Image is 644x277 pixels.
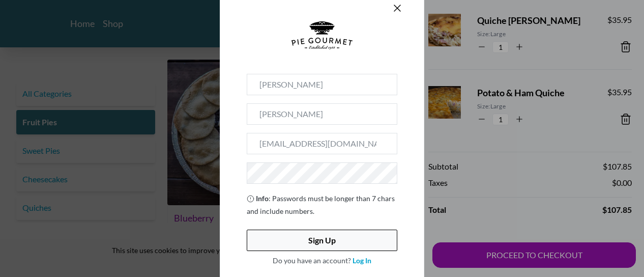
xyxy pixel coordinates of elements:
input: Last Name [247,103,397,125]
button: Close panel [391,2,403,14]
input: Email [247,133,397,154]
input: First Name [247,74,397,95]
a: Log In [353,256,371,265]
strong: Info [256,194,269,203]
button: Sign Up [247,230,397,251]
span: : Passwords must be longer than 7 chars and include numbers. [247,194,395,215]
span: Do you have an account? [273,256,351,265]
